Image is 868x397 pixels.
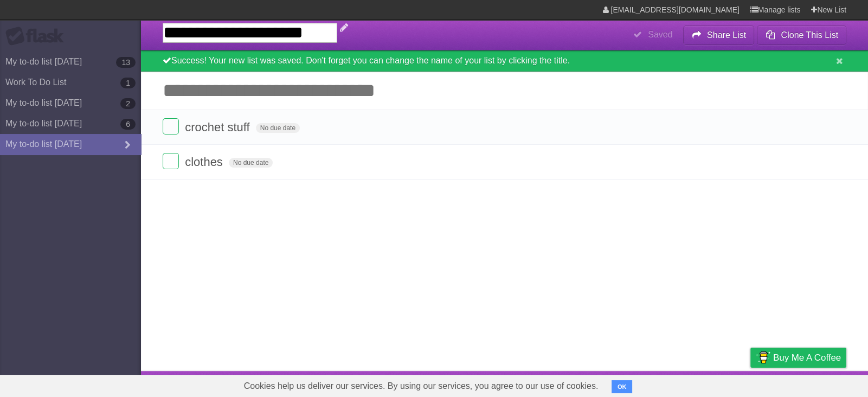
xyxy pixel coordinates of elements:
a: Buy me a coffee [750,348,846,368]
div: Flask [5,27,70,46]
span: crochet stuff [185,120,252,134]
b: 2 [120,98,136,109]
button: OK [612,380,633,393]
a: Suggest a feature [778,374,846,394]
b: Share List [707,30,746,40]
button: Share List [683,25,755,45]
button: Clone This List [757,25,846,45]
span: Cookies help us deliver our services. By using our services, you agree to our use of cookies. [233,375,609,397]
b: Saved [648,30,672,39]
span: Buy me a coffee [773,348,841,367]
label: Done [163,153,179,169]
span: No due date [229,158,273,168]
b: 1 [120,78,136,88]
b: 6 [120,119,136,130]
img: Buy me a coffee [756,348,770,367]
a: Developers [642,374,686,394]
a: Privacy [736,374,764,394]
label: Done [163,118,179,135]
a: About [606,374,629,394]
a: Terms [699,374,723,394]
div: Success! Your new list was saved. Don't forget you can change the name of your list by clicking t... [141,50,868,72]
span: clothes [185,155,226,169]
span: No due date [256,123,300,133]
b: 13 [116,57,136,68]
b: Clone This List [781,30,838,40]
